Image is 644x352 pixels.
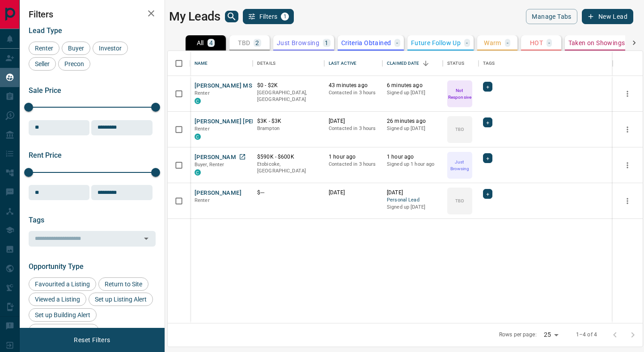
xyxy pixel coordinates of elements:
span: Favourited a Listing [32,281,93,288]
a: Open in New Tab [237,151,248,163]
span: Rent Price [29,151,62,159]
span: Investor [96,45,125,52]
p: HOT [530,40,543,46]
span: Reactivated Account [32,327,96,334]
div: Viewed a Listing [29,293,86,306]
span: Viewed a Listing [32,296,83,303]
span: Renter [195,197,210,203]
p: [DATE] [329,117,378,125]
button: more [621,159,634,172]
p: $3K - $3K [257,117,320,125]
div: Details [253,51,324,76]
span: Renter [195,90,210,96]
div: Claimed Date [387,51,419,76]
div: + [483,82,492,92]
span: + [486,154,489,163]
p: - [396,40,398,46]
span: Sale Price [29,86,61,95]
div: Last Active [329,51,356,76]
div: Set up Building Alert [29,308,97,322]
h2: Filters [29,9,156,20]
p: Signed up [DATE] [387,204,438,211]
p: Just Browsing [448,159,471,172]
div: Favourited a Listing [29,277,96,291]
div: condos.ca [195,134,201,140]
div: Status [447,51,464,76]
div: Name [190,51,253,76]
p: 1 hour ago [329,153,378,161]
button: search button [225,11,238,22]
p: $--- [257,189,320,197]
span: + [486,82,489,91]
p: 4 [209,40,213,46]
button: Filters1 [243,9,294,24]
div: condos.ca [195,169,201,176]
span: Seller [32,60,53,67]
span: Renter [195,126,210,132]
div: Precon [58,57,90,71]
span: Renter [32,45,56,52]
div: + [483,189,492,199]
span: Precon [61,60,87,67]
div: Tags [479,51,613,76]
p: Signed up 1 hour ago [387,161,438,168]
p: TBD [238,40,250,46]
button: [PERSON_NAME] MS [195,82,252,90]
button: [PERSON_NAME] [195,153,241,162]
p: Etobicoke, [GEOGRAPHIC_DATA] [257,161,320,175]
button: [PERSON_NAME] [195,189,241,197]
button: Sort [419,57,432,70]
button: more [621,87,634,101]
div: Buyer [62,42,90,55]
p: Contacted in 3 hours [329,89,378,96]
p: - [548,40,550,46]
p: $0 - $2K [257,82,320,89]
p: Signed up [DATE] [387,89,438,96]
p: TBD [455,126,464,133]
p: 1 [325,40,328,46]
h1: My Leads [169,9,220,24]
div: Reactivated Account [29,324,99,337]
p: Signed up [DATE] [387,125,438,132]
p: Contacted in 3 hours [329,125,378,132]
div: Investor [93,42,128,55]
p: Not Responsive [448,87,471,101]
div: Status [443,51,479,76]
div: Seller [29,57,56,71]
p: - [507,40,508,46]
div: Details [257,51,275,76]
div: + [483,153,492,163]
div: Renter [29,42,59,55]
button: Reset Filters [68,332,116,348]
span: Lead Type [29,26,62,35]
span: + [486,189,489,198]
button: Manage Tabs [526,9,577,24]
p: 1 hour ago [387,153,438,161]
div: 25 [540,328,562,341]
button: New Lead [582,9,633,24]
div: condos.ca [195,98,201,104]
span: 1 [282,13,288,20]
span: Buyer, Renter [195,162,225,168]
p: All [197,40,204,46]
p: Rows per page: [499,331,537,339]
button: Open [140,232,153,245]
p: 6 minutes ago [387,82,438,89]
p: 1–4 of 4 [576,331,597,339]
p: Criteria Obtained [341,40,391,46]
p: Warm [484,40,501,46]
div: Claimed Date [382,51,443,76]
div: Name [195,51,208,76]
p: Future Follow Up [411,40,461,46]
p: Brampton [257,125,320,132]
button: [PERSON_NAME] [PERSON_NAME] [195,117,290,126]
span: + [486,118,489,127]
span: Tags [29,216,44,224]
span: Opportunity Type [29,262,84,271]
p: Contacted in 3 hours [329,161,378,168]
span: Set up Building Alert [32,311,93,318]
p: [DATE] [329,189,378,197]
span: Personal Lead [387,197,438,204]
div: Tags [483,51,495,76]
p: [GEOGRAPHIC_DATA], [GEOGRAPHIC_DATA] [257,89,320,103]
